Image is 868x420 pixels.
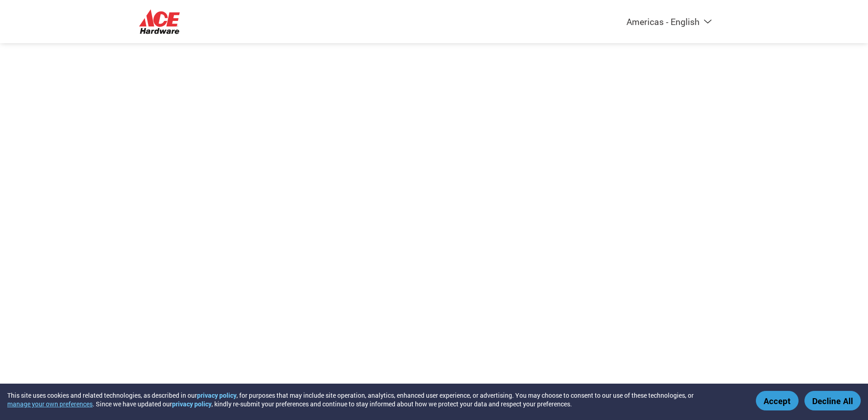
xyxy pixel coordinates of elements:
[7,400,93,408] button: manage your own preferences
[172,400,212,408] a: privacy policy
[197,391,237,400] a: privacy policy
[756,391,799,410] button: Accept
[139,9,180,34] img: Ace Hardware
[804,391,861,410] button: Decline All
[7,391,743,408] div: This site uses cookies and related technologies, as described in our , for purposes that may incl...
